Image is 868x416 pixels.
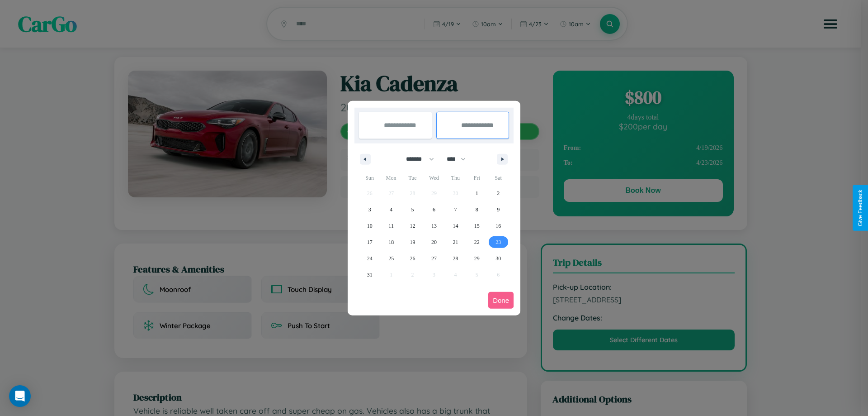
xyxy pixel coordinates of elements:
button: 19 [402,234,423,250]
button: 22 [466,234,487,250]
button: 30 [488,250,509,267]
span: 20 [431,234,437,250]
button: 3 [359,201,380,218]
span: 7 [454,201,457,218]
button: 24 [359,250,380,267]
span: 21 [453,234,458,250]
span: 19 [410,234,415,250]
span: Sat [488,171,509,185]
button: 1 [466,185,487,201]
span: 26 [410,250,415,267]
button: 27 [423,250,444,267]
button: 6 [423,201,444,218]
button: 18 [380,234,401,250]
span: 28 [453,250,458,267]
span: 17 [367,234,373,250]
span: 3 [368,201,371,218]
span: 22 [474,234,480,250]
span: Mon [380,171,401,185]
button: 25 [380,250,401,267]
span: 14 [453,218,458,234]
span: 16 [495,218,501,234]
span: 12 [410,218,415,234]
button: 21 [445,234,466,250]
span: 2 [497,185,500,201]
button: 31 [359,267,380,283]
button: 29 [466,250,487,267]
span: 23 [495,234,501,250]
span: 30 [495,250,501,267]
button: 15 [466,218,487,234]
button: 5 [402,201,423,218]
span: 18 [388,234,394,250]
button: 4 [380,201,401,218]
button: 11 [380,218,401,234]
button: 12 [402,218,423,234]
button: 14 [445,218,466,234]
button: 10 [359,218,380,234]
button: 23 [488,234,509,250]
span: 5 [411,201,414,218]
span: 27 [431,250,437,267]
button: 20 [423,234,444,250]
span: 1 [476,185,478,201]
button: 26 [402,250,423,267]
span: Tue [402,171,423,185]
span: Thu [445,171,466,185]
button: 16 [488,218,509,234]
button: 13 [423,218,444,234]
span: 6 [433,201,435,218]
span: 13 [431,218,437,234]
span: 11 [388,218,394,234]
span: 24 [367,250,373,267]
div: Open Intercom Messenger [9,385,31,407]
button: 2 [488,185,509,201]
span: Sun [359,171,380,185]
span: 29 [474,250,480,267]
span: 31 [367,267,373,283]
div: Give Feedback [857,190,863,226]
span: Fri [466,171,487,185]
button: 7 [445,201,466,218]
span: 4 [390,201,392,218]
button: 8 [466,201,487,218]
span: 15 [474,218,480,234]
span: 10 [367,218,373,234]
span: 9 [497,201,500,218]
span: 25 [388,250,394,267]
button: Done [488,292,514,309]
span: Wed [423,171,444,185]
button: 28 [445,250,466,267]
span: 8 [476,201,478,218]
button: 17 [359,234,380,250]
button: 9 [488,201,509,218]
